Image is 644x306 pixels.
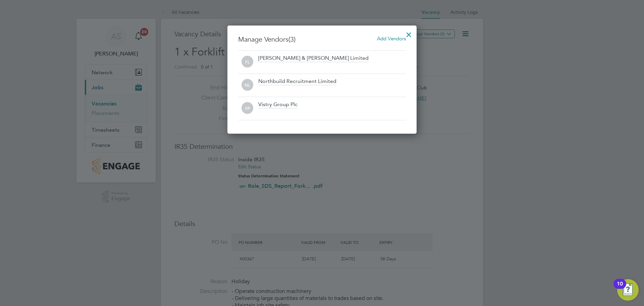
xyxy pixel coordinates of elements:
div: [PERSON_NAME] & [PERSON_NAME] Limited [258,55,369,62]
div: Vistry Group Plc [258,101,298,108]
span: FL [241,56,253,68]
div: Northbuild Recruitment Limited [258,78,336,85]
span: (3) [288,35,296,44]
span: NL [241,79,253,91]
span: VP [241,102,253,114]
h3: Manage Vendors [238,35,406,44]
button: Open Resource Center, 10 new notifications [617,279,639,301]
div: 10 [617,284,623,293]
span: Add Vendors [377,35,406,42]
